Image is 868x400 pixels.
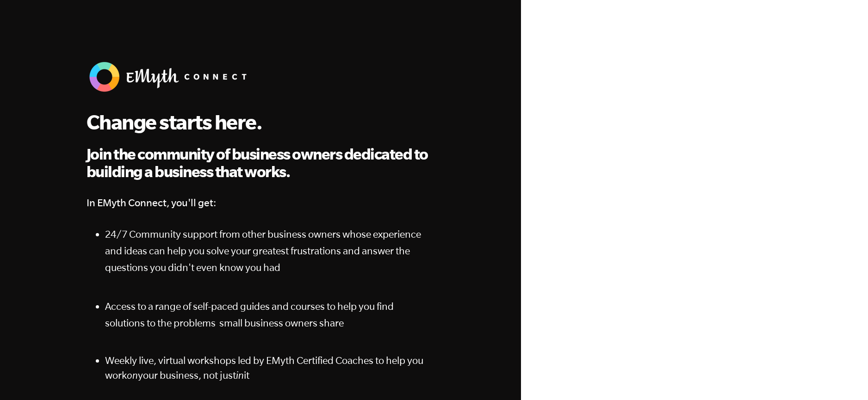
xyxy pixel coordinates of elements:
span: it [244,369,249,381]
span: Access to a range of self-paced guides and courses to help you find solutions to the problems sma... [105,301,394,328]
img: EMyth Connect Banner w White Text [87,59,253,94]
span: Weekly live, virtual workshops led by EMyth Certified Coaches to help you work [105,355,423,381]
em: on [127,369,138,381]
h1: Change starts here. [87,110,434,134]
p: 24/7 Community support from other business owners whose experience and ideas can help you solve y... [105,226,434,276]
em: in [236,369,244,381]
h2: Join the community of business owners dedicated to building a business that works. [87,145,434,181]
span: your business, not just [138,369,236,381]
h4: In EMyth Connect, you'll get: [87,194,434,211]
